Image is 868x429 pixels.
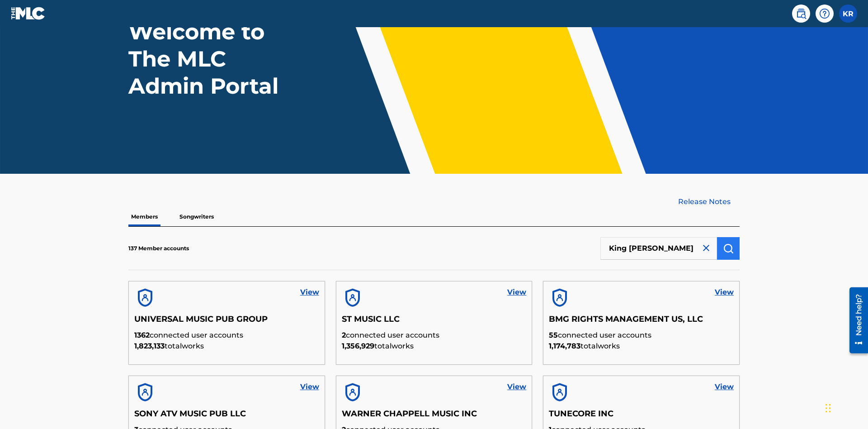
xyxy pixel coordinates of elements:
[177,207,217,226] p: Songwriters
[134,381,156,403] img: account
[134,330,319,341] p: connected user accounts
[300,287,319,298] a: View
[549,409,734,424] h5: TUNECORE INC
[549,331,558,339] span: 55
[134,287,156,309] img: account
[342,330,527,341] p: connected user accounts
[715,287,734,298] a: View
[342,342,374,350] span: 1,356,929
[701,243,712,253] img: close
[715,381,734,392] a: View
[342,341,527,352] p: total works
[823,386,868,429] iframe: Chat Widget
[134,342,165,350] span: 1,823,133
[11,7,46,20] img: MLC Logo
[839,5,857,23] div: User Menu
[507,287,526,298] a: View
[134,314,319,330] h5: UNIVERSAL MUSIC PUB GROUP
[549,341,734,352] p: total works
[128,18,297,100] h1: Welcome to The MLC Admin Portal
[134,409,319,424] h5: SONY ATV MUSIC PUB LLC
[549,314,734,330] h5: BMG RIGHTS MANAGEMENT US, LLC
[843,284,868,358] iframe: Resource Center
[723,243,734,254] img: Search Works
[816,5,834,23] div: Help
[342,314,527,330] h5: ST MUSIC LLC
[342,331,346,339] span: 2
[678,196,740,207] a: Release Notes
[792,5,810,23] a: Public Search
[134,331,150,339] span: 1362
[796,8,807,19] img: search
[600,237,717,260] input: Search Members
[549,287,571,309] img: account
[549,381,571,403] img: account
[507,381,526,392] a: View
[819,8,830,19] img: help
[549,330,734,341] p: connected user accounts
[549,342,580,350] span: 1,174,783
[826,395,831,422] div: Drag
[128,207,160,226] p: Members
[128,244,189,253] p: 137 Member accounts
[342,287,363,309] img: account
[342,409,527,424] h5: WARNER CHAPPELL MUSIC INC
[300,381,319,392] a: View
[134,341,319,352] p: total works
[342,381,363,403] img: account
